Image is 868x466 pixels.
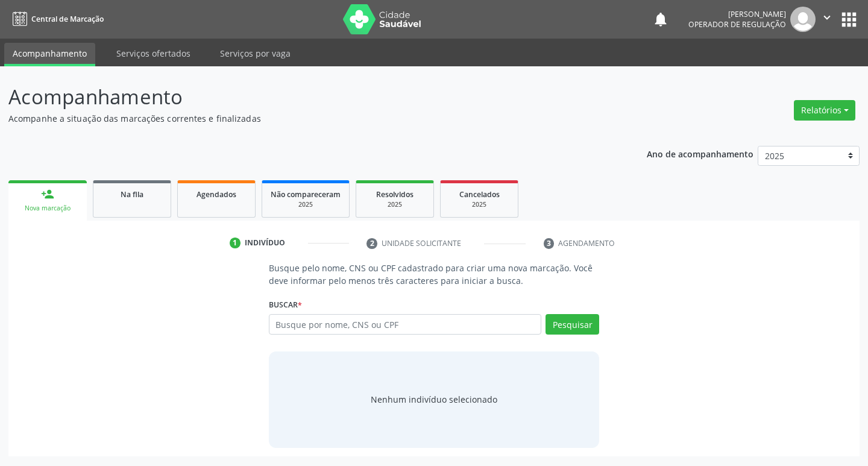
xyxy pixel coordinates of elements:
[31,14,104,24] span: Central de Marcação
[269,262,600,287] p: Busque pelo nome, CNS ou CPF cadastrado para criar uma nova marcação. Você deve informar pelo men...
[8,112,604,125] p: Acompanhe a situação das marcações correntes e finalizadas
[688,9,786,19] div: [PERSON_NAME]
[8,9,104,29] a: Central de Marcação
[269,314,542,335] input: Busque por nome, CNS ou CPF
[365,200,425,209] div: 2025
[838,9,860,30] button: apps
[121,189,143,200] span: Na fila
[790,7,816,32] img: img
[108,43,199,64] a: Serviços ofertados
[271,200,341,209] div: 2025
[376,189,414,200] span: Resolvidos
[230,238,241,248] div: 1
[449,200,509,209] div: 2025
[212,43,299,64] a: Serviços por vaga
[652,11,669,28] button: notifications
[245,238,285,248] div: Indivíduo
[269,295,302,314] label: Buscar
[271,189,341,200] span: Não compareceram
[816,7,838,32] button: 
[459,189,500,200] span: Cancelados
[688,19,786,30] span: Operador de regulação
[546,314,599,335] button: Pesquisar
[197,189,236,200] span: Agendados
[8,82,604,112] p: Acompanhamento
[371,393,497,406] div: Nenhum indivíduo selecionado
[647,146,753,161] p: Ano de acompanhamento
[820,11,834,24] i: 
[4,43,95,66] a: Acompanhamento
[794,100,855,121] button: Relatórios
[41,187,54,201] div: person_add
[17,204,78,213] div: Nova marcação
